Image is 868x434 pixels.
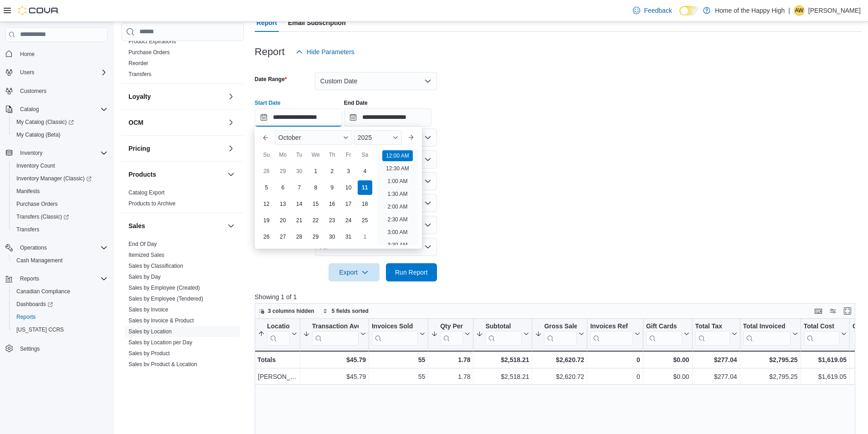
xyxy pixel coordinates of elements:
[590,322,632,345] div: Invoices Ref
[255,108,342,127] input: Press the down key to enter a popover containing a calendar. Press the escape key to close the po...
[128,38,176,45] span: Product Expirations
[808,5,861,16] p: [PERSON_NAME]
[255,76,287,83] label: Date Range
[267,322,290,331] div: Location
[485,322,522,331] div: Subtotal
[20,87,46,95] span: Customers
[276,213,290,228] div: day-20
[128,170,224,179] button: Products
[292,164,307,179] div: day-30
[9,254,111,267] button: Cash Management
[9,285,111,298] button: Canadian Compliance
[341,213,356,228] div: day-24
[341,180,356,195] div: day-10
[2,342,111,355] button: Settings
[743,354,797,365] div: $2,795.25
[308,180,323,195] div: day-8
[128,60,148,66] a: Reorder
[13,117,108,128] span: My Catalog (Classic)
[2,272,111,285] button: Reports
[358,230,372,244] div: day-1
[226,169,236,180] button: Products
[535,354,584,365] div: $2,620.72
[485,322,522,345] div: Subtotal
[646,322,682,345] div: Gift Card Sales
[13,211,108,222] span: Transfers (Classic)
[16,148,108,158] span: Inventory
[13,186,43,197] a: Manifests
[312,322,359,345] div: Transaction Average
[476,354,529,365] div: $2,518.21
[255,99,281,107] label: Start Date
[128,317,194,324] a: Sales by Invoice & Product
[590,354,640,365] div: 0
[16,86,50,97] a: Customers
[372,322,418,331] div: Invoices Sold
[9,128,111,141] button: My Catalog (Beta)
[276,164,290,179] div: day-29
[128,306,168,313] a: Sales by Invoice
[257,354,297,365] div: Totals
[276,230,290,244] div: day-27
[268,307,314,315] span: 3 columns hidden
[128,251,164,259] span: Itemized Sales
[341,197,356,211] div: day-17
[325,230,339,244] div: day-30
[16,148,46,158] button: Inventory
[16,175,92,182] span: Inventory Manager (Classic)
[795,5,803,16] span: AW
[13,299,108,310] span: Dashboards
[13,129,108,140] span: My Catalog (Beta)
[20,106,39,113] span: Catalog
[13,324,67,335] a: [US_STATE] CCRS
[646,371,689,382] div: $0.00
[319,306,372,317] button: 5 fields sorted
[13,173,108,184] span: Inventory Manager (Classic)
[292,197,307,211] div: day-14
[13,117,77,128] a: My Catalog (Classic)
[16,48,108,60] span: Home
[13,160,108,171] span: Inventory Count
[2,241,111,254] button: Operations
[535,322,584,345] button: Gross Sales
[9,223,111,236] button: Transfers
[276,197,290,211] div: day-13
[9,210,111,223] a: Transfers (Classic)
[16,326,64,333] span: [US_STATE] CCRS
[16,257,62,264] span: Cash Management
[128,262,183,270] span: Sales by Classification
[308,148,323,162] div: We
[128,92,151,101] h3: Loyalty
[226,117,236,128] button: OCM
[303,322,366,345] button: Transaction Average
[16,213,69,220] span: Transfers (Classic)
[259,230,274,244] div: day-26
[715,5,785,16] p: Home of the Happy High
[827,306,838,317] button: Display options
[128,221,224,230] button: Sales
[308,213,323,228] div: day-22
[121,187,244,213] div: Products
[382,150,413,161] li: 12:00 AM
[128,71,151,77] a: Transfers
[128,92,224,101] button: Loyalty
[20,244,47,251] span: Operations
[372,371,425,382] div: 55
[9,323,111,336] button: [US_STATE] CCRS
[13,199,108,209] span: Purchase Orders
[2,147,111,159] button: Inventory
[743,322,790,331] div: Total Invoiced
[544,322,577,331] div: Gross Sales
[13,311,39,322] a: Reports
[128,284,200,291] span: Sales by Employee (Created)
[292,213,307,228] div: day-21
[315,72,437,90] button: Custom Date
[128,328,172,335] a: Sales by Location
[695,322,729,331] div: Total Tax
[128,144,224,153] button: Pricing
[20,345,40,352] span: Settings
[255,292,862,301] p: Showing 1 of 1
[695,322,737,345] button: Total Tax
[128,71,151,78] span: Transfers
